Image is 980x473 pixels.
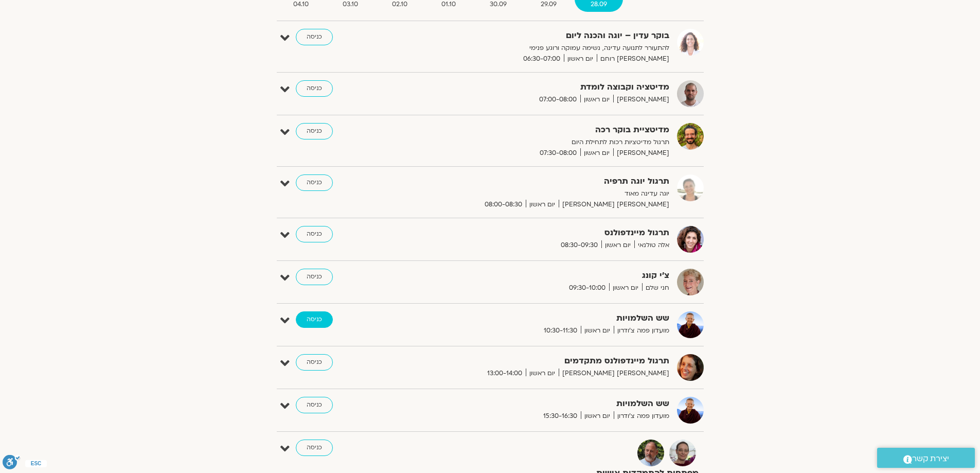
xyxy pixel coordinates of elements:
[634,240,669,251] span: אלה טולנאי
[417,29,669,43] strong: בוקר עדין – יוגה והכנה ליום
[601,240,634,251] span: יום ראשון
[564,54,597,64] span: יום ראשון
[296,311,333,328] a: כניסה
[417,311,669,325] strong: שש השלמויות
[559,199,669,210] span: [PERSON_NAME] [PERSON_NAME]
[417,43,669,54] p: להתעורר לתנועה עדינה, נשימה עמוקה ורוגע פנימי
[565,283,609,293] span: 09:30-10:00
[526,368,559,379] span: יום ראשון
[580,94,613,105] span: יום ראשון
[536,94,580,105] span: 07:00-08:00
[557,240,601,251] span: 08:30-09:30
[520,54,564,64] span: 06:30-07:00
[417,397,669,411] strong: שש השלמויות
[296,440,333,456] a: כניסה
[481,199,526,210] span: 08:00-08:30
[526,199,559,210] span: יום ראשון
[912,452,949,466] span: יצירת קשר
[609,283,642,293] span: יום ראשון
[540,325,581,336] span: 10:30-11:30
[597,54,669,64] span: [PERSON_NAME] רוחם
[613,94,669,105] span: [PERSON_NAME]
[581,411,614,422] span: יום ראשון
[417,174,669,188] strong: תרגול יוגה תרפיה
[417,269,669,283] strong: צ'י קונג
[296,269,333,285] a: כניסה
[296,397,333,413] a: כניסה
[581,325,614,336] span: יום ראשון
[536,148,580,159] span: 07:30-08:00
[613,148,669,159] span: [PERSON_NAME]
[877,448,975,468] a: יצירת קשר
[296,226,333,242] a: כניסה
[417,226,669,240] strong: תרגול מיינדפולנס
[296,123,333,139] a: כניסה
[296,29,333,45] a: כניסה
[296,354,333,371] a: כניסה
[296,174,333,191] a: כניסה
[559,368,669,379] span: [PERSON_NAME] [PERSON_NAME]
[614,325,669,336] span: מועדון פמה צ'ודרון
[417,354,669,368] strong: תרגול מיינדפולנס מתקדמים
[296,80,333,97] a: כניסה
[540,411,581,422] span: 15:30-16:30
[417,188,669,199] p: יוגה עדינה מאוד
[417,137,669,148] p: תרגול מדיטציות רכות לתחילת היום
[417,80,669,94] strong: מדיטציה וקבוצה לומדת
[417,123,669,137] strong: מדיטציית בוקר רכה
[580,148,613,159] span: יום ראשון
[642,283,669,293] span: חני שלם
[614,411,669,422] span: מועדון פמה צ'ודרון
[484,368,526,379] span: 13:00-14:00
